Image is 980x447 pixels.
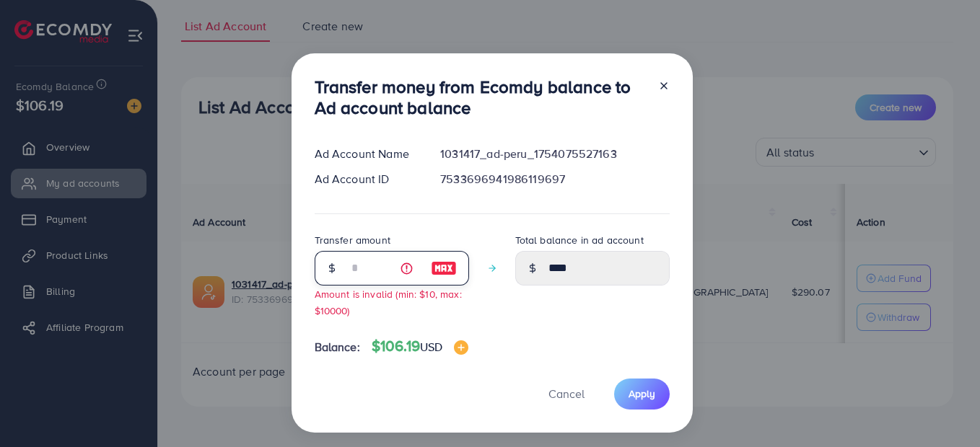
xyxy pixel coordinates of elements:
iframe: Chat [919,382,969,436]
img: image [431,260,457,277]
h3: Transfer money from Ecomdy balance to Ad account balance [315,76,647,118]
span: Balance: [315,339,360,355]
label: Total balance in ad account [515,233,644,247]
div: 1031417_ad-peru_1754075527163 [429,146,681,162]
div: 7533696941986119697 [429,171,681,187]
small: Amount is invalid (min: $10, max: $10000) [315,287,462,317]
span: Cancel [548,386,585,402]
div: Ad Account ID [303,171,429,187]
label: Transfer amount [315,233,390,247]
span: Apply [629,386,655,401]
button: Apply [614,379,670,410]
h4: $106.19 [372,337,469,355]
div: Ad Account Name [303,146,429,162]
span: USD [420,339,442,355]
button: Cancel [530,379,603,410]
img: image [454,340,468,355]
